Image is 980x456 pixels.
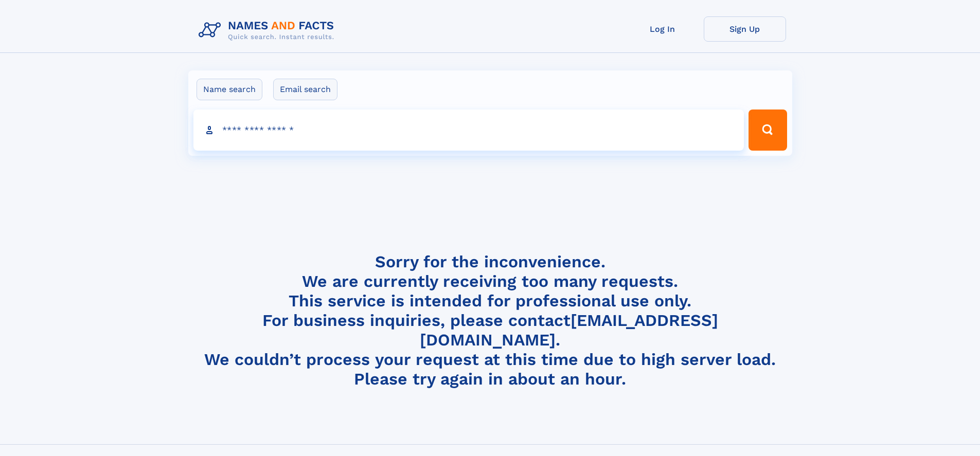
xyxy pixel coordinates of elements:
[749,110,787,151] button: Search Button
[193,110,744,151] input: search input
[194,252,786,389] h4: Sorry for the inconvenience. We are currently receiving too many requests. This service is intend...
[194,16,343,44] img: Logo Names and Facts
[420,311,718,350] a: [EMAIL_ADDRESS][DOMAIN_NAME]
[273,79,337,100] label: Email search
[621,16,704,42] a: Log In
[704,16,786,42] a: Sign Up
[197,79,262,100] label: Name search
